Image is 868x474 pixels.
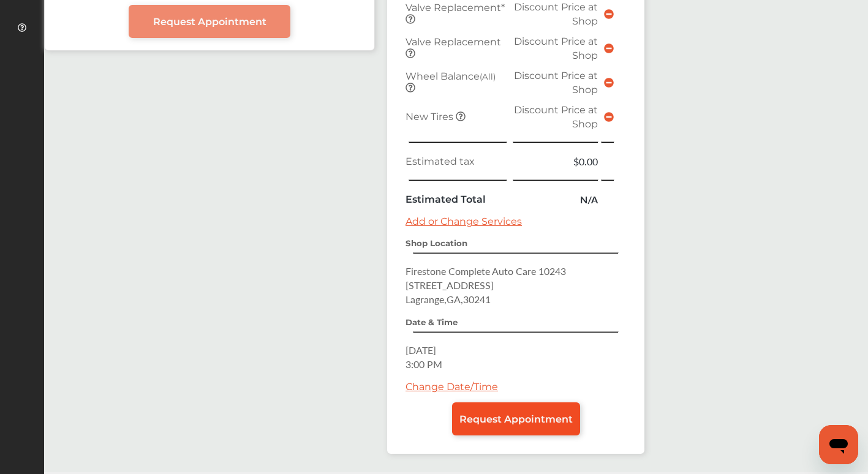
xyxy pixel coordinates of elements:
[406,36,501,48] span: Valve Replacement
[406,278,494,292] span: [STREET_ADDRESS]
[459,413,573,425] span: Request Appointment
[129,5,290,38] a: Request Appointment
[406,343,436,357] span: [DATE]
[406,317,458,327] strong: Date & Time
[510,189,601,209] td: N/A
[452,402,580,435] a: Request Appointment
[514,1,598,27] span: Discount Price at Shop
[406,216,522,227] a: Add or Change Services
[406,238,467,248] strong: Shop Location
[406,111,456,122] span: New Tires
[406,357,442,371] span: 3:00 PM
[402,189,510,209] td: Estimated Total
[510,151,601,171] td: $0.00
[819,425,858,464] iframe: Button to launch messaging window
[514,36,598,61] span: Discount Price at Shop
[514,70,598,96] span: Discount Price at Shop
[514,104,598,130] span: Discount Price at Shop
[406,264,566,278] span: Firestone Complete Auto Care 10243
[480,72,496,81] small: (All)
[406,2,505,13] span: Valve Replacement*
[406,381,498,393] a: Change Date/Time
[406,292,491,306] span: Lagrange , GA , 30241
[406,70,496,82] span: Wheel Balance
[402,151,510,171] td: Estimated tax
[153,16,266,28] span: Request Appointment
